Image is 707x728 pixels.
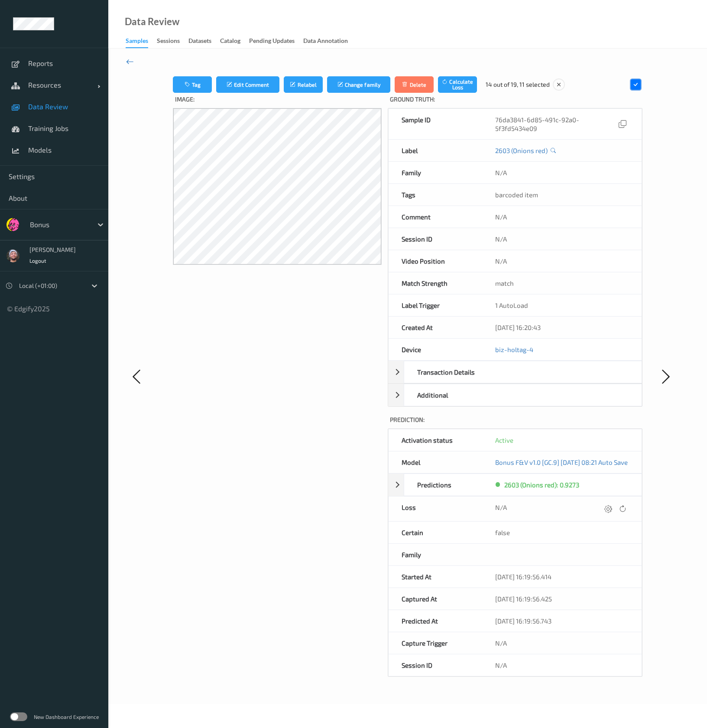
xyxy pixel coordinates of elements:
div: Datasets [188,36,211,47]
div: Predictions [404,474,492,496]
a: Datasets [188,35,220,47]
label: Ground Truth : [388,93,642,108]
div: Device [389,339,482,360]
div: Tags [389,184,482,206]
div: Family [389,544,482,565]
button: Calculate Loss [438,76,477,93]
button: Change family [327,76,390,93]
div: N/A [482,228,641,250]
div: Capture Trigger [389,632,482,654]
div: false [482,522,641,543]
div: Additional [404,384,492,406]
div: Match Strength [389,272,482,294]
div: Pending Updates [249,36,295,47]
div: Sessions [157,36,180,47]
div: N/A [482,632,641,654]
a: Samples [126,35,157,48]
a: Sessions [157,35,188,47]
div: [DATE] 16:19:56.414 [482,566,641,588]
div: Comment [389,206,482,228]
div: Predictions2603 (Onions red): 0.9273 [388,473,642,496]
div: Transaction Details [404,361,492,383]
button: Tag [173,76,212,93]
div: 14 out of 19, 11 selected [486,78,566,91]
div: 1 AutoLoad [482,294,641,316]
div: Family [389,162,482,183]
div: Captured At [389,588,482,610]
div: Transaction Details [388,361,642,383]
label: Prediction: [388,413,642,428]
div: Active [495,436,628,444]
a: Bonus F&V v1.0 [GC.9] [DATE] 08:21 Auto Save [495,458,628,466]
div: Created At [389,317,482,338]
label: Image: [173,93,382,108]
a: Data Annotation [303,35,357,47]
div: [DATE] 16:19:56.743 [482,610,641,632]
div: Predicted At [389,610,482,632]
div: Label Trigger [389,294,482,316]
button: Relabel [284,76,323,93]
div: Started At [389,566,482,588]
a: Pending Updates [249,35,303,47]
div: 2603 (Onions red): 0.9273 [504,480,579,489]
div: Activation status [389,429,482,451]
div: N/A [482,654,641,676]
a: Catalog [220,35,249,47]
div: Session ID [389,228,482,250]
span: barcoded item [495,191,538,199]
div: Model [389,451,482,473]
div: 76da3841-6d85-491c-92a0-5f3fd5434e09 [495,115,628,133]
div: match [482,272,641,294]
div: Label [389,140,482,161]
div: Samples [126,36,148,48]
a: 2603 (Onions red) [495,146,548,155]
div: Sample ID [389,109,482,139]
div: N/A [482,162,641,183]
div: N/A [482,206,641,228]
div: Additional [388,384,642,406]
div: Session ID [389,654,482,676]
div: Data Annotation [303,36,348,47]
div: Loss [389,496,482,521]
div: Video Position [389,250,482,272]
button: Edit Comment [216,76,279,93]
div: N/A [482,250,641,272]
div: Data Review [125,17,179,26]
a: biz-holtag-4 [495,346,533,353]
div: Certain [389,522,482,543]
div: [DATE] 16:20:43 [482,317,641,338]
div: [DATE] 16:19:56.425 [482,588,641,610]
div: N/A [495,503,628,515]
div: Catalog [220,36,240,47]
button: Delete [395,76,434,93]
